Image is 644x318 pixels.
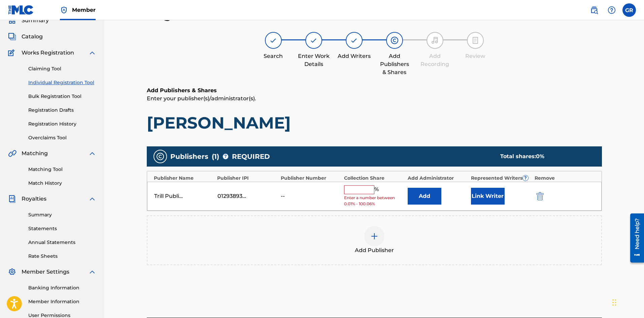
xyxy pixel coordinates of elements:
a: Individual Registration Tool [28,79,96,86]
img: Member Settings [8,268,16,276]
div: User Menu [622,3,636,17]
a: SummarySummary [8,16,49,25]
div: Add Administrator [408,175,468,182]
span: % [374,185,380,194]
button: Add [408,188,441,205]
iframe: Chat Widget [610,286,644,318]
span: Publishers [170,151,208,162]
div: Publisher Name [154,175,214,182]
div: Search [257,52,290,60]
div: Remove [535,175,595,182]
a: Member Information [28,298,96,305]
img: step indicator icon for Add Publishers & Shares [391,36,399,44]
img: publishers [156,152,164,161]
a: Matching Tool [28,166,96,173]
img: Works Registration [8,49,17,57]
img: expand [88,195,96,203]
img: add [370,232,378,240]
span: Member Settings [22,268,69,276]
img: Royalties [8,195,16,203]
a: Public Search [587,3,601,17]
img: expand [88,49,96,57]
span: ? [523,175,528,181]
span: REQUIRED [232,151,270,162]
div: Collection Share [344,175,404,182]
div: Publisher IPI [217,175,277,182]
img: Matching [8,149,16,157]
div: Represented Writers [471,175,531,182]
img: Top Rightsholder [60,6,68,14]
span: ? [223,154,228,159]
img: expand [88,149,96,157]
img: step indicator icon for Search [269,36,277,44]
img: 12a2ab48e56ec057fbd8.svg [536,192,544,200]
div: Review [459,52,492,60]
img: expand [88,268,96,276]
iframe: Resource Center [625,211,644,265]
img: search [590,6,598,14]
div: Total shares: [500,152,588,161]
img: step indicator icon for Review [471,36,479,44]
img: help [608,6,616,14]
a: Rate Sheets [28,253,96,260]
p: Enter your publisher(s)/administrator(s). [147,95,602,103]
a: Overclaims Tool [28,134,96,141]
div: Help [605,3,618,17]
div: Add Publishers & Shares [378,52,411,76]
img: step indicator icon for Enter Work Details [310,36,318,44]
span: Summary [22,16,49,25]
h1: [PERSON_NAME] [147,113,602,133]
a: Banking Information [28,284,96,291]
span: Add Publisher [355,246,394,254]
a: Statements [28,225,96,232]
button: Link Writer [471,188,505,205]
div: Add Recording [418,52,452,68]
a: Claiming Tool [28,65,96,72]
span: Royalties [22,195,46,203]
span: Enter a number between 0.01% - 100.06% [344,195,404,207]
span: ( 1 ) [212,151,219,162]
a: Match History [28,180,96,187]
span: Catalog [22,33,43,41]
span: Member [72,6,96,14]
span: 0 % [536,153,544,160]
span: Works Registration [22,49,74,57]
img: Catalog [8,33,16,41]
a: Registration History [28,120,96,128]
h6: Add Publishers & Shares [147,86,602,95]
span: Matching [22,149,48,157]
div: Enter Work Details [297,52,331,68]
img: step indicator icon for Add Recording [431,36,439,44]
img: step indicator icon for Add Writers [350,36,358,44]
a: CatalogCatalog [8,33,43,41]
a: Annual Statements [28,239,96,246]
div: Publisher Number [281,175,341,182]
a: Summary [28,211,96,218]
a: Bulk Registration Tool [28,93,96,100]
div: Drag [612,292,616,313]
a: Registration Drafts [28,107,96,114]
img: Summary [8,16,16,25]
div: Add Writers [337,52,371,60]
img: MLC Logo [8,5,34,15]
